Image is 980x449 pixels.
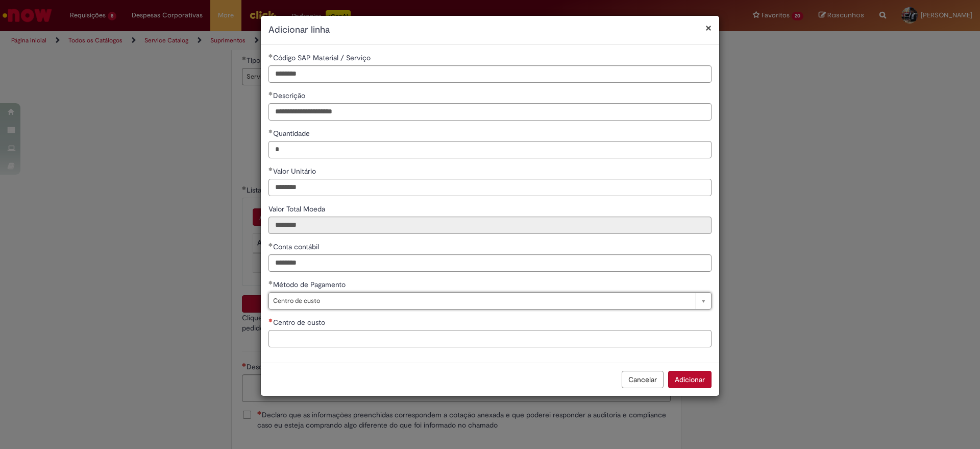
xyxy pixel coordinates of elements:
button: Cancelar [622,371,664,388]
span: Obrigatório Preenchido [268,91,273,96]
h2: Adicionar linha [268,23,712,37]
span: Obrigatório Preenchido [268,54,273,58]
span: Obrigatório Preenchido [268,280,273,285]
input: Conta contábil [268,254,712,272]
span: Descrição [273,91,307,100]
button: Adicionar [668,371,712,388]
input: Descrição [268,103,712,121]
input: Quantidade [268,141,712,158]
button: Fechar modal [705,22,712,33]
span: Somente leitura - Valor Total Moeda [268,204,327,214]
input: Valor Unitário [268,179,712,196]
span: Método de Pagamento [273,280,348,289]
span: Quantidade [273,129,312,138]
input: Centro de custo [268,330,712,347]
input: Valor Total Moeda [268,217,712,234]
span: Necessários [268,318,273,322]
span: Conta contábil [273,242,321,251]
span: Obrigatório Preenchido [268,167,273,171]
span: Centro de custo [273,293,691,309]
input: Código SAP Material / Serviço [268,65,712,83]
span: Obrigatório Preenchido [268,243,273,247]
span: Centro de custo [273,318,327,327]
span: Valor Unitário [273,167,318,176]
span: Obrigatório Preenchido [268,129,273,133]
span: Código SAP Material / Serviço [273,53,373,62]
